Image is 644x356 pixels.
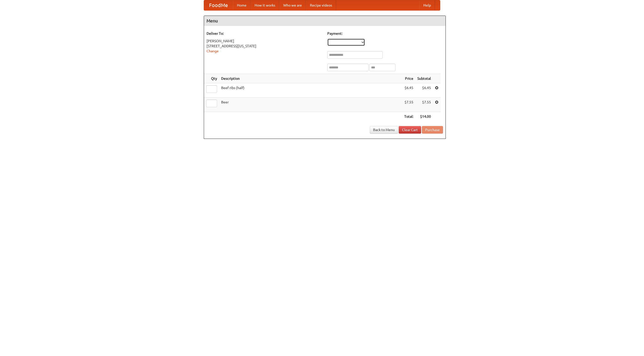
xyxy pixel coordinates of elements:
[402,98,415,112] td: $7.55
[219,98,402,112] td: Beer
[419,0,435,10] a: Help
[233,0,251,10] a: Home
[422,126,443,134] button: Purchase
[327,31,443,36] h5: Payment:
[279,0,306,10] a: Who we are
[204,0,233,10] a: FoodMe
[402,83,415,98] td: $6.45
[219,74,402,83] th: Description
[402,112,415,121] th: Total:
[219,83,402,98] td: Beef ribs (half)
[204,16,446,26] h4: Menu
[207,49,219,53] a: Change
[399,126,421,134] a: Clear Cart
[415,83,433,98] td: $6.45
[251,0,279,10] a: How it works
[370,126,398,134] a: Back to Menu
[207,38,322,44] div: [PERSON_NAME]
[207,31,322,36] h5: Deliver To:
[415,98,433,112] td: $7.55
[415,74,433,83] th: Subtotal
[204,74,219,83] th: Qty
[402,74,415,83] th: Price
[415,112,433,121] th: $14.00
[306,0,336,10] a: Recipe videos
[207,44,322,49] div: [STREET_ADDRESS][US_STATE]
